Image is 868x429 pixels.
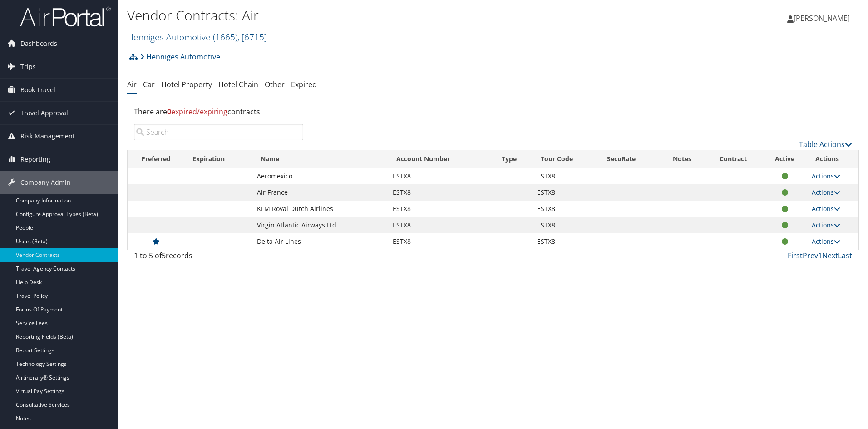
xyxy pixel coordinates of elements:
a: Air [127,79,137,89]
a: Henniges Automotive [140,48,220,66]
span: Dashboards [20,32,57,55]
td: KLM Royal Dutch Airlines [252,201,388,217]
td: ESTX8 [533,168,599,184]
span: Company Admin [20,171,71,194]
a: Last [838,251,852,261]
th: Tour Code: activate to sort column ascending [533,150,599,168]
th: Expiration: activate to sort column ascending [184,150,252,168]
a: Hotel Property [161,79,212,89]
a: Next [822,251,838,261]
td: ESTX8 [388,168,493,184]
a: Actions [812,204,840,213]
td: ESTX8 [388,184,493,201]
span: expired/expiring [167,107,227,117]
a: Henniges Automotive [127,31,267,43]
span: ( 1665 ) [213,31,237,43]
h1: Vendor Contracts: Air [127,6,615,25]
a: Actions [812,172,840,180]
span: , [ 6715 ] [237,31,267,43]
td: Air France [252,184,388,201]
a: Actions [812,188,840,197]
td: ESTX8 [533,233,599,250]
span: Reporting [20,148,50,171]
a: Car [143,79,155,89]
div: 1 to 5 of records [134,250,303,266]
th: Actions [807,150,858,168]
span: Trips [20,55,36,78]
strong: 0 [167,107,171,117]
span: Risk Management [20,125,75,148]
td: Delta Air Lines [252,233,388,250]
th: Preferred: activate to sort column descending [128,150,184,168]
th: Active: activate to sort column ascending [763,150,807,168]
a: [PERSON_NAME] [787,5,859,32]
span: [PERSON_NAME] [794,13,850,23]
img: airportal-logo.png [20,6,111,27]
a: Other [265,79,285,89]
a: First [788,251,803,261]
span: Book Travel [20,79,55,101]
td: ESTX8 [388,201,493,217]
th: Name: activate to sort column ascending [252,150,388,168]
input: Search [134,124,303,140]
a: 1 [818,251,822,261]
a: Actions [812,237,840,246]
a: Table Actions [799,139,852,149]
a: Prev [803,251,818,261]
span: 5 [162,251,166,261]
span: Travel Approval [20,102,68,124]
td: ESTX8 [533,217,599,233]
td: ESTX8 [388,217,493,233]
th: Type: activate to sort column ascending [493,150,533,168]
th: Account Number: activate to sort column ascending [388,150,493,168]
a: Expired [291,79,317,89]
th: SecuRate: activate to sort column ascending [599,150,660,168]
td: ESTX8 [533,184,599,201]
div: There are contracts. [127,99,859,124]
td: Virgin Atlantic Airways Ltd. [252,217,388,233]
th: Notes: activate to sort column ascending [661,150,704,168]
td: Aeromexico [252,168,388,184]
a: Hotel Chain [218,79,258,89]
td: ESTX8 [533,201,599,217]
td: ESTX8 [388,233,493,250]
a: Actions [812,221,840,229]
th: Contract: activate to sort column ascending [704,150,763,168]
